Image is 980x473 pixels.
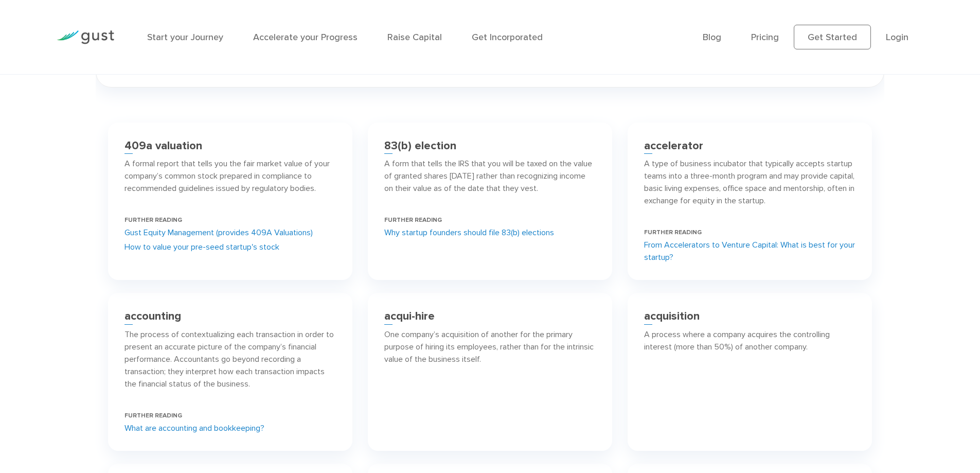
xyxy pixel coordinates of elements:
a: Get Incorporated [472,32,543,43]
h3: accounting [124,309,181,323]
h3: 409a valuation [124,139,202,152]
a: What are accounting and bookkeeping? [124,422,264,434]
span: FURTHER READING [124,412,182,419]
a: Login [886,32,908,43]
p: One company’s acquisition of another for the primary purpose of hiring its employees, rather than... [384,328,596,365]
p: The process of contextualizing each transaction in order to present an accurate picture of the co... [124,328,336,390]
p: A type of business incubator that typically accepts startup teams into a three-month program and ... [644,157,856,207]
a: How to value your pre-seed startup's stock [124,241,279,253]
a: Get Started [794,25,871,49]
a: Accelerate your Progress [253,32,358,43]
h3: accelerator [644,139,703,152]
a: From Accelerators to Venture Capital: What is best for your startup? [644,239,856,264]
h3: 83(b) election [384,139,456,152]
span: FURTHER READING [384,216,442,223]
a: Why startup founders should file 83(b) elections [384,226,554,239]
a: Pricing [751,32,779,43]
a: Raise Capital [387,32,442,43]
a: Gust Equity Management (provides 409A Valuations) [124,226,313,239]
h3: acqui-hire [384,309,435,323]
img: Gust Logo [57,30,114,44]
h3: acquisition [644,309,700,323]
p: A formal report that tells you the fair market value of your company’s common stock prepared in c... [124,157,336,195]
span: FURTHER READING [124,216,182,223]
a: Start your Journey [147,32,223,43]
span: FURTHER READING [644,229,702,236]
p: A process where a company acquires the controlling interest (more than 50%) of another company. [644,328,856,353]
a: Blog [703,32,721,43]
p: A form that tells the IRS that you will be taxed on the value of granted shares [DATE] rather tha... [384,157,596,195]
